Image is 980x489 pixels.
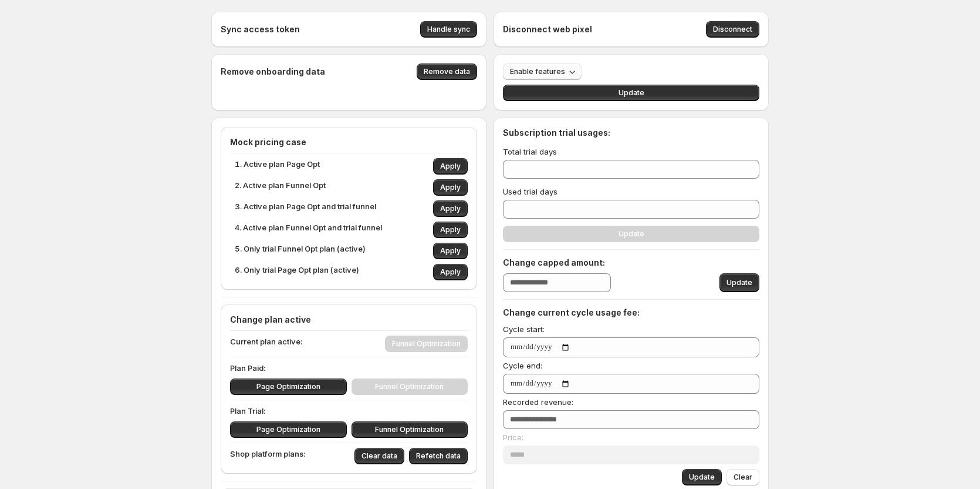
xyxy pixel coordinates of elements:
p: 5. Only trial Funnel Opt plan (active) [235,243,366,259]
button: Disconnect [706,21,759,38]
button: Apply [433,243,468,259]
span: Apply [440,225,461,235]
span: Apply [440,246,461,256]
span: Apply [440,267,461,277]
h4: Change plan active [230,314,468,326]
button: Update [719,273,759,292]
button: Apply [433,158,468,175]
span: Clear data [361,451,397,461]
h4: Change current cycle usage fee: [503,307,759,319]
span: Handle sync [427,25,470,34]
h4: Disconnect web pixel [503,24,592,35]
span: Price: [503,433,523,442]
p: Shop platform plans: [230,448,306,464]
button: Remove data [417,63,477,80]
button: Handle sync [420,21,477,38]
span: Update [689,473,715,482]
span: Cycle end: [503,361,542,370]
button: Apply [433,222,468,238]
h4: Sync access token [221,24,300,35]
span: Remove data [424,67,470,76]
button: Enable features [503,63,582,80]
h4: Remove onboarding data [221,66,325,78]
p: 2. Active plan Funnel Opt [235,179,326,196]
span: Enable features [510,67,565,76]
h4: Mock pricing case [230,136,468,148]
span: Cycle start: [503,324,545,334]
button: Page Optimization [230,379,347,395]
span: Page Optimization [256,425,320,434]
p: 1. Active plan Page Opt [235,158,320,175]
p: Current plan active: [230,336,303,352]
span: Clear [734,473,752,482]
button: Update [682,469,722,485]
button: Update [503,85,759,101]
button: Apply [433,200,468,217]
span: Apply [440,204,461,213]
button: Apply [433,264,468,280]
h4: Subscription trial usages: [503,127,610,139]
h4: Change capped amount: [503,257,759,269]
span: Update [619,88,644,98]
span: Refetch data [416,451,461,461]
button: Clear data [354,448,404,464]
span: Apply [440,162,461,171]
span: Page Optimization [256,382,320,391]
button: Apply [433,179,468,196]
span: Update [726,278,752,287]
p: 6. Only trial Page Opt plan (active) [235,264,359,280]
p: Plan Trial: [230,405,468,417]
span: Total trial days [503,147,557,156]
p: 3. Active plan Page Opt and trial funnel [235,200,376,217]
span: Disconnect [713,25,752,34]
span: Used trial days [503,187,557,196]
button: Funnel Optimization [352,421,468,438]
p: Plan Paid: [230,362,468,374]
span: Funnel Optimization [375,425,444,434]
span: Apply [440,183,461,192]
button: Refetch data [409,448,468,464]
button: Page Optimization [230,421,347,438]
span: Recorded revenue: [503,397,573,407]
button: Clear [726,469,759,485]
p: 4. Active plan Funnel Opt and trial funnel [235,222,382,238]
